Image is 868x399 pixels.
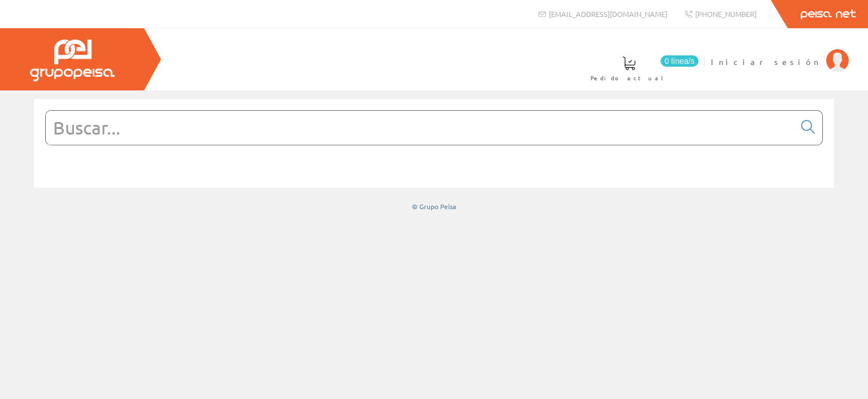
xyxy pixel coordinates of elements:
[711,56,821,67] span: Iniciar sesión
[34,202,834,211] div: © Grupo Peisa
[591,72,667,84] span: Pedido actual
[711,47,849,58] a: Iniciar sesión
[30,40,115,81] img: Grupo Peisa
[695,9,757,19] span: [PHONE_NUMBER]
[661,55,698,67] span: 0 línea/s
[46,111,795,145] input: Buscar...
[549,9,667,19] span: [EMAIL_ADDRESS][DOMAIN_NAME]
